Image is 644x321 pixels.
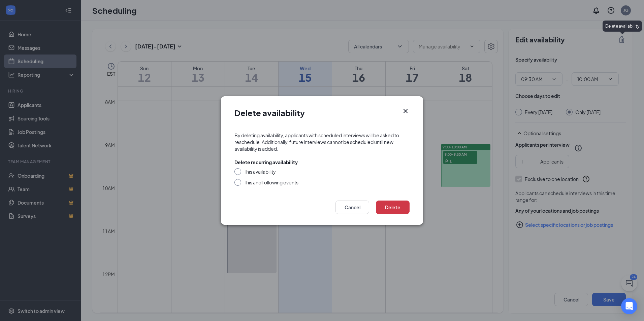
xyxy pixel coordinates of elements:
[335,201,369,214] button: Cancel
[603,21,642,32] div: Delete availability
[244,179,298,186] div: This and following events
[234,132,410,152] div: By deleting availability, applicants with scheduled interviews will be asked to reschedule. Addit...
[234,159,298,166] div: Delete recurring availability
[234,107,305,118] h1: Delete availability
[244,168,276,175] div: This availability
[621,298,637,314] div: Open Intercom Messenger
[376,201,410,214] button: Delete
[401,107,410,115] button: Close
[401,107,410,115] svg: Cross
